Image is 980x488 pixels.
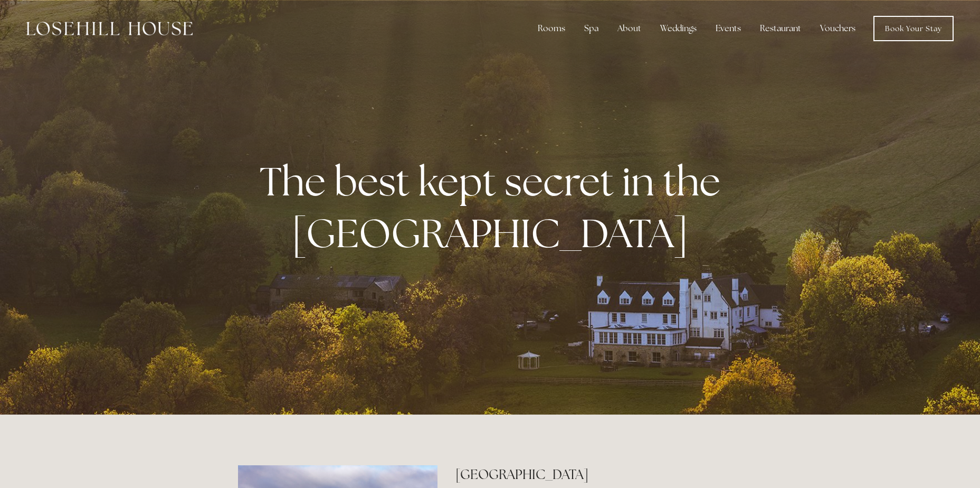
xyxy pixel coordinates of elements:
[707,18,749,39] div: Events
[455,465,742,484] h2: [GEOGRAPHIC_DATA]
[26,22,193,35] img: Losehill House
[576,18,607,39] div: Spa
[609,18,650,39] div: About
[751,18,810,39] div: Restaurant
[652,18,705,39] div: Weddings
[873,16,954,41] a: Book Your Stay
[529,18,574,39] div: Rooms
[260,155,729,259] strong: The best kept secret in the [GEOGRAPHIC_DATA]
[812,18,864,39] a: Vouchers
